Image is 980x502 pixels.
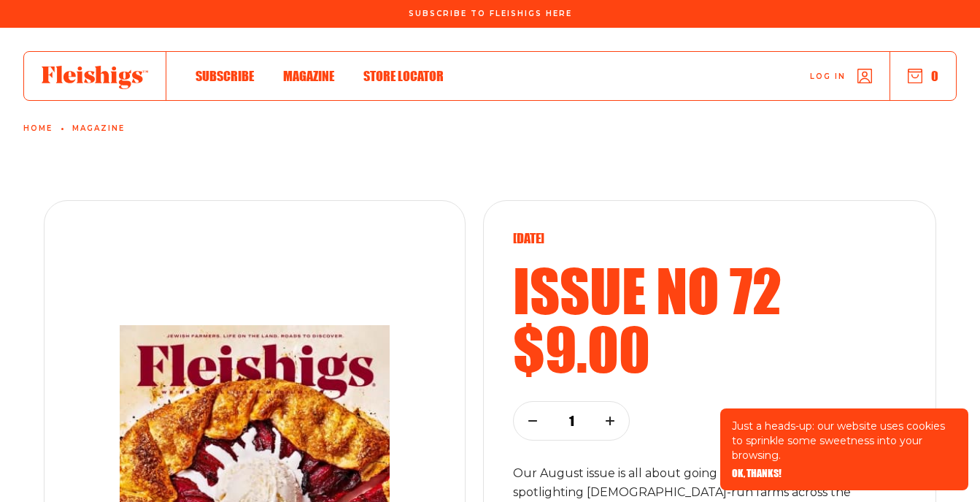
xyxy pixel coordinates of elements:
a: Magazine [283,66,334,85]
h2: $9.00 [513,319,906,378]
span: Store locator [363,68,444,84]
p: 1 [562,413,581,429]
span: Magazine [283,68,334,84]
span: Subscribe [196,68,254,84]
p: Just a heads-up: our website uses cookies to sprinkle some sweetness into your browsing. [732,419,957,463]
button: 0 [908,68,938,84]
a: Magazine [72,124,125,133]
button: OK, THANKS! [732,468,782,479]
a: Store locator [363,66,444,85]
a: Subscribe [196,66,254,85]
a: Home [23,124,53,133]
span: Subscribe To Fleishigs Here [409,9,572,18]
h2: Issue no 72 [513,261,906,319]
span: Log in [810,71,846,82]
a: Subscribe To Fleishigs Here [406,9,575,17]
p: [DATE] [513,230,906,246]
a: Log in [810,69,872,83]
